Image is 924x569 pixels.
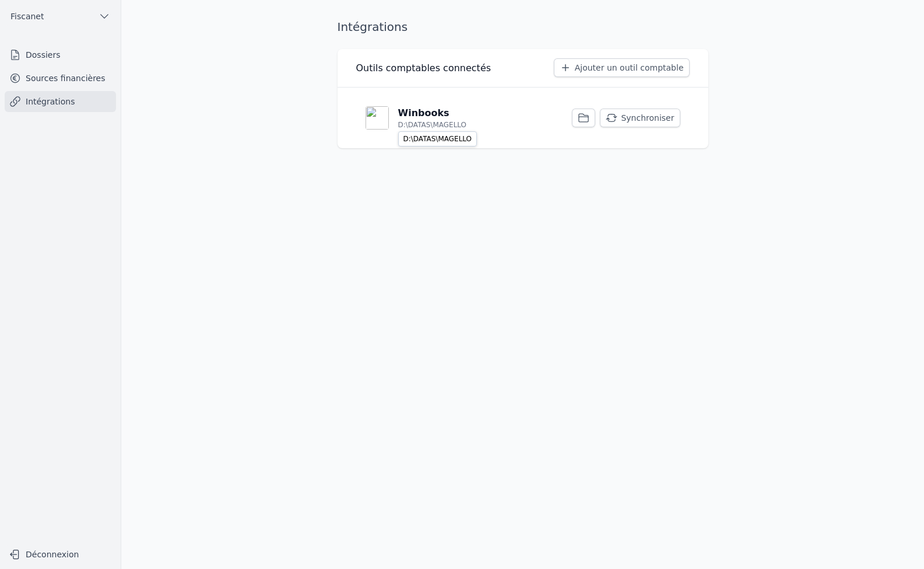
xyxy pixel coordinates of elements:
p: Winbooks [398,106,449,120]
a: Sources financières [5,68,116,89]
a: Intégrations [5,91,116,112]
button: Synchroniser [600,109,680,127]
h1: Intégrations [338,19,408,35]
a: Winbooks D:\DATAS\MAGELLO Synchroniser [356,97,690,139]
span: Fiscanet [10,11,44,22]
h3: Outils comptables connectés [356,61,491,75]
button: Ajouter un outil comptable [554,58,690,77]
button: Fiscanet [5,7,116,26]
p: D:\DATAS\MAGELLO [398,120,467,130]
button: Déconnexion [5,545,116,564]
div: D:\DATAS\MAGELLO [398,131,477,146]
a: Dossiers [5,44,116,65]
